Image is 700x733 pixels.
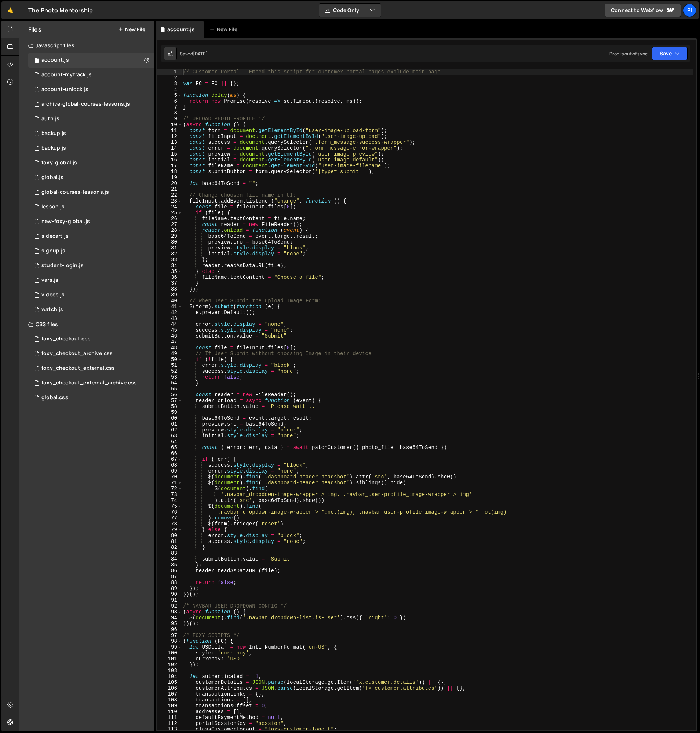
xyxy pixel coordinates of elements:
[209,26,240,33] div: New File
[157,386,182,392] div: 55
[157,128,182,134] div: 11
[157,198,182,204] div: 23
[28,97,154,112] div: 13533/43968.js
[157,562,182,568] div: 85
[193,51,208,57] div: [DATE]
[157,439,182,445] div: 64
[157,180,182,186] div: 20
[157,69,182,75] div: 1
[157,474,182,480] div: 70
[157,374,182,380] div: 53
[157,362,182,368] div: 51
[157,286,182,292] div: 38
[157,427,182,433] div: 62
[157,591,182,597] div: 90
[41,204,65,210] div: lesson.js
[157,233,182,239] div: 29
[157,509,182,515] div: 76
[41,145,66,152] div: backup.js
[28,156,154,170] div: 13533/34219.js
[157,662,182,668] div: 102
[157,486,182,492] div: 72
[157,544,182,550] div: 82
[180,51,208,57] div: Saved
[19,317,154,332] div: CSS files
[157,304,182,310] div: 41
[28,25,41,33] h2: Files
[157,192,182,198] div: 22
[319,4,381,17] button: Code Only
[41,350,113,357] div: foxy_checkout_archive.css
[28,170,154,185] div: 13533/39483.js
[157,239,182,245] div: 30
[157,81,182,87] div: 3
[41,248,65,254] div: signup.js
[157,650,182,656] div: 100
[41,57,69,63] div: account.js
[157,603,182,609] div: 92
[157,580,182,586] div: 88
[28,273,154,288] div: 13533/38978.js
[157,568,182,574] div: 86
[157,392,182,398] div: 56
[157,263,182,269] div: 34
[41,292,65,298] div: videos.js
[157,398,182,404] div: 57
[157,134,182,139] div: 12
[683,4,696,17] div: Pi
[157,644,182,650] div: 99
[157,345,182,351] div: 48
[28,376,157,390] div: 13533/44029.css
[28,214,154,229] div: 13533/40053.js
[41,130,66,137] div: backup.js
[157,292,182,298] div: 39
[157,357,182,362] div: 50
[157,433,182,439] div: 63
[118,26,145,32] button: New File
[41,101,130,107] div: archive-global-courses-lessons.js
[41,262,84,269] div: student-login.js
[157,679,182,685] div: 105
[157,380,182,386] div: 54
[609,51,648,57] div: Prod is out of sync
[41,72,92,78] div: account-mytrack.js
[157,116,182,122] div: 9
[157,251,182,257] div: 32
[28,390,154,405] div: 13533/35489.css
[41,394,68,401] div: global.css
[157,468,182,474] div: 69
[157,503,182,509] div: 75
[28,68,154,82] div: 13533/38628.js
[157,709,182,715] div: 110
[28,346,154,361] div: 13533/44030.css
[157,216,182,222] div: 26
[157,697,182,703] div: 108
[157,321,182,327] div: 44
[28,302,154,317] div: 13533/38527.js
[157,222,182,227] div: 27
[157,169,182,175] div: 18
[28,200,154,214] div: 13533/35472.js
[157,280,182,286] div: 37
[28,141,154,156] div: 13533/45030.js
[157,151,182,157] div: 15
[157,409,182,415] div: 59
[28,229,154,244] div: 13533/43446.js
[157,186,182,192] div: 21
[157,721,182,726] div: 112
[157,497,182,503] div: 74
[157,163,182,169] div: 17
[41,277,58,284] div: vars.js
[157,110,182,116] div: 8
[157,421,182,427] div: 61
[157,668,182,674] div: 103
[157,574,182,580] div: 87
[157,715,182,721] div: 111
[157,674,182,679] div: 104
[157,87,182,92] div: 4
[41,306,63,313] div: watch.js
[157,550,182,556] div: 83
[157,451,182,456] div: 66
[157,462,182,468] div: 68
[28,6,93,15] div: The Photo Mentorship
